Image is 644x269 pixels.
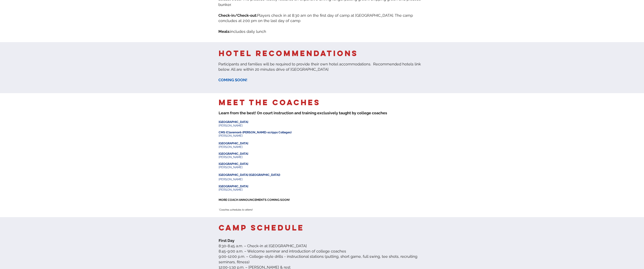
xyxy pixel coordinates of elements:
span: [GEOGRAPHIC_DATA] [219,162,248,166]
span: 8:45-9:00 a.m. – Welcome seminar and introduction of college coaches [219,249,346,253]
span: 8:30-8:45 a.m. – Check-in at [GEOGRAPHIC_DATA] [219,244,307,248]
span: First Day [219,238,234,243]
span: ​Participants and families will be required to provide their own hotel accommodations. Recommende... [218,62,421,72]
span: Meet the Coaches [219,98,320,107]
span: Learn from the best! On court instruction and training e [219,111,319,115]
span: [PERSON_NAME] [219,166,243,169]
span: Check-in/Check-out: [218,13,257,18]
span: Players check in at 8:30 am on the first day of camp at [GEOGRAPHIC_DATA]. The camp concludes at ... [218,13,413,23]
span: *Coaches schedules to attend [219,208,252,211]
span: [GEOGRAPHIC_DATA] ([GEOGRAPHIC_DATA]) [219,173,280,177]
span: Camp Schedule [219,223,304,233]
span: includes daily lunch [230,29,266,34]
span: [GEOGRAPHIC_DATA] [219,142,248,145]
span: [GEOGRAPHIC_DATA] [219,185,248,188]
span: [PERSON_NAME] [219,178,243,181]
span: HOTEL recommendationS [219,48,358,58]
span: [PERSON_NAME] [219,134,243,137]
span: CMS (Claremont-[PERSON_NAME]-scripps Colleges) [219,131,292,134]
span: MORE COACH ANNOUNCEMENTS COMING SOON! [219,198,290,201]
span: [PERSON_NAME] [219,155,243,159]
span: COMING SOON! [218,78,247,82]
span: [PERSON_NAME] [219,124,243,127]
span: [PERSON_NAME] [219,145,243,149]
span: 9:00-12:00 p.m. – College-style drills - instructional stations (putting, short game, full swing,... [219,254,417,264]
span: [GEOGRAPHIC_DATA] [219,152,248,155]
span: [GEOGRAPHIC_DATA] [219,120,248,124]
span: [PERSON_NAME] [219,188,243,191]
p: AN [219,205,299,208]
span: xclusively taught by college coaches [319,111,387,115]
span: Meals: [218,29,230,34]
